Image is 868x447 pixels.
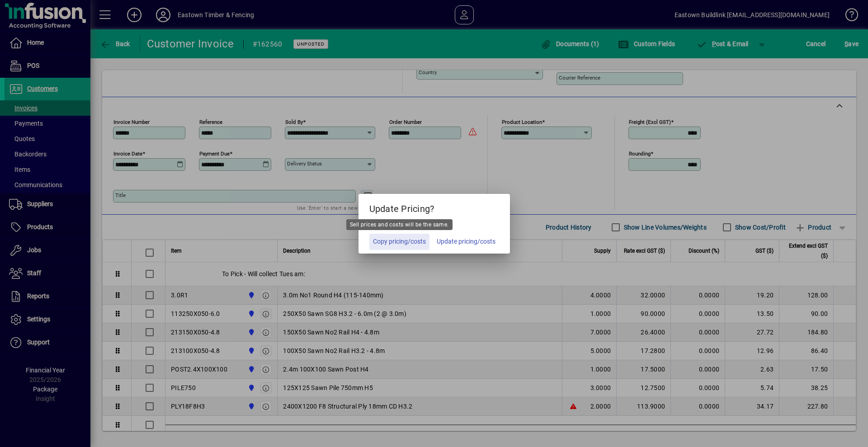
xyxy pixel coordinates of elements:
button: Copy pricing/costs [369,234,429,250]
div: Sell prices and costs will be the same. [346,219,453,230]
span: Update pricing/costs [437,237,495,246]
button: Update pricing/costs [433,234,499,250]
span: Copy pricing/costs [373,237,426,246]
h5: Update Pricing? [359,194,510,220]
